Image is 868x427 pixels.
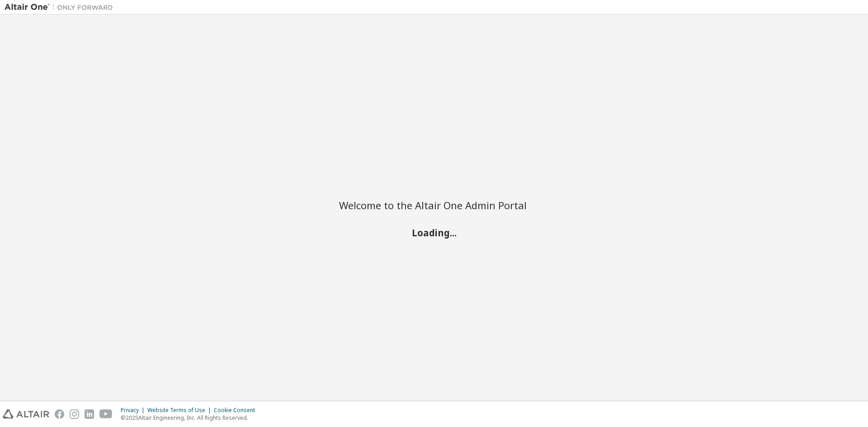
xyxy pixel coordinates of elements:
[339,199,529,211] h2: Welcome to the Altair One Admin Portal
[85,409,94,419] img: linkedin.svg
[70,409,79,419] img: instagram.svg
[5,3,118,12] img: Altair One
[339,226,529,238] h2: Loading...
[55,409,64,419] img: facebook.svg
[147,407,214,414] div: Website Terms of Use
[3,409,49,419] img: altair_logo.svg
[121,407,147,414] div: Privacy
[121,414,260,422] p: © 2025 Altair Engineering, Inc. All Rights Reserved.
[99,409,113,419] img: youtube.svg
[214,407,260,414] div: Cookie Consent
